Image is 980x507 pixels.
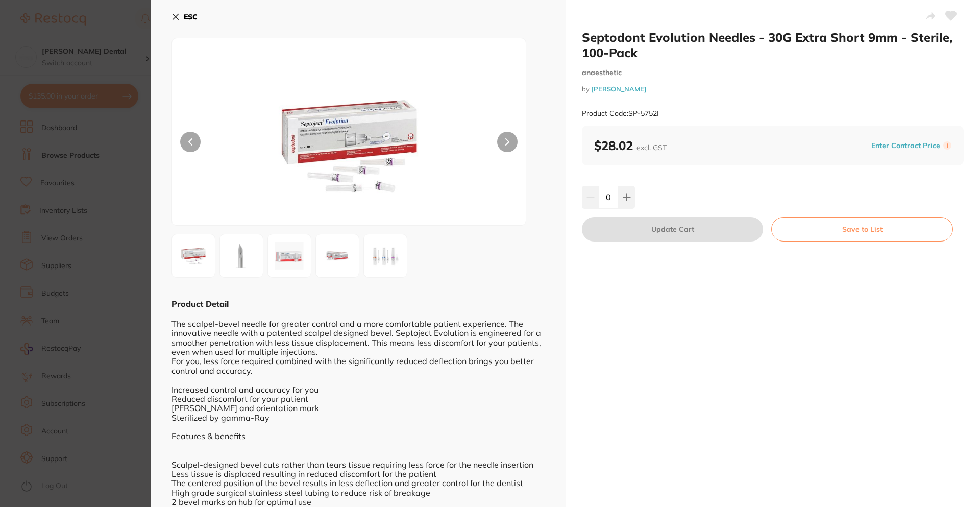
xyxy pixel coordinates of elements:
[582,85,964,93] small: by
[271,237,308,274] img: anBn
[319,237,356,274] img: Mi5qcGc
[184,12,198,21] b: ESC
[636,143,667,152] span: excl. GST
[868,141,943,151] button: Enter Contract Price
[223,237,260,274] img: My5qcGc
[175,237,212,274] img: anBn
[582,68,964,77] small: anaesthetic
[171,8,198,26] button: ESC
[594,138,667,153] b: $28.02
[243,64,455,225] img: anBn
[582,217,763,242] button: Update Cart
[591,85,647,93] a: [PERSON_NAME]
[943,141,951,150] label: i
[367,237,404,274] img: NC5qcGc
[582,109,659,118] small: Product Code: SP-5752I
[582,30,964,60] h2: Septodont Evolution Needles - 30G Extra Short 9mm - Sterile, 100-Pack
[771,217,953,242] button: Save to List
[171,299,229,309] b: Product Detail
